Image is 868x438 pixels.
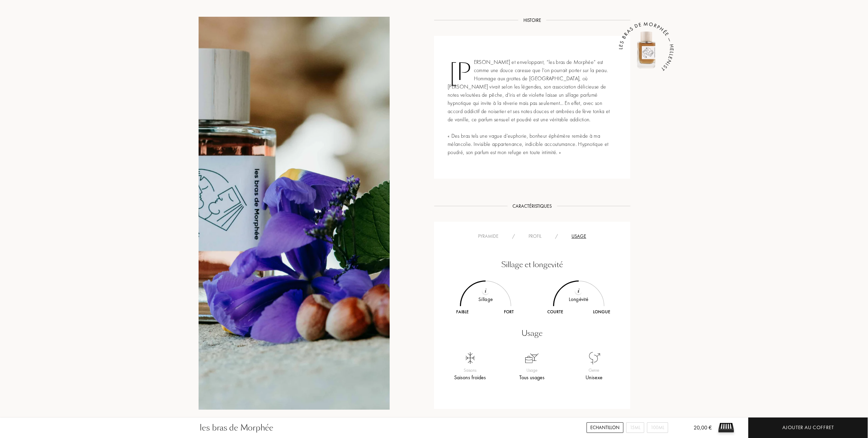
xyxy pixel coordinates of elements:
[522,233,548,240] div: Profil
[200,422,273,434] div: les bras de Morphée
[505,233,522,240] div: /
[439,259,625,270] div: Sillage et longevité
[439,373,501,382] div: Saisons froides
[579,309,625,315] div: Longue
[501,373,563,382] div: Tous usages
[532,309,579,315] div: Courte
[471,233,505,240] div: Pyramide
[524,350,540,366] img: usage_occasion_all.png
[578,289,580,293] img: txt_i.svg
[626,29,667,70] img: les bras de Morphée
[586,350,602,366] img: usage_sexe_all.png
[587,422,623,433] div: Echantillon
[683,424,712,438] div: 20,00 €
[484,289,487,293] img: txt_i.svg
[501,367,563,374] div: Usage
[782,424,834,432] div: Ajouter au coffret
[532,296,625,310] div: Longévité
[565,233,593,240] div: Usage
[647,422,668,433] div: 100mL
[716,418,736,438] img: sample box sommelier du parfum
[434,36,630,179] div: [PERSON_NAME] et enveloppant, “les bras de Morphée” est comme une douce caresse que l’on pourrait...
[626,422,644,433] div: 15mL
[486,309,532,315] div: Fort
[439,367,501,374] div: Saisons
[548,233,565,240] div: /
[563,373,625,382] div: Unisexe
[439,296,532,310] div: Sillage
[462,350,478,366] img: usage_season_cold.png
[439,328,625,339] div: Usage
[563,367,625,374] div: Genre
[439,309,486,315] div: Faible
